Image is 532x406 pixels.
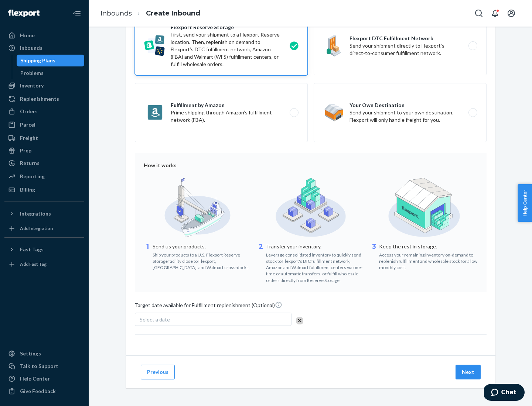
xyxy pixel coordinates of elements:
[4,145,84,156] a: Prep
[20,246,44,253] div: Fast Tags
[17,67,85,79] a: Problems
[484,384,525,402] iframe: Opens a widget where you can chat to one of our agents
[4,119,84,131] a: Parcel
[4,157,84,169] a: Returns
[4,208,84,220] button: Integrations
[266,243,365,250] p: Transfer your inventory.
[20,388,56,395] div: Give Feedback
[20,261,47,267] div: Add Fast Tag
[471,6,486,21] button: Open Search Box
[4,223,84,234] a: Add Integration
[20,186,35,193] div: Billing
[4,80,84,92] a: Inventory
[4,258,84,270] a: Add Fast Tag
[141,365,175,379] button: Previous
[20,69,44,77] div: Problems
[20,350,41,357] div: Settings
[4,42,84,54] a: Inbounds
[20,57,55,64] div: Shipping Plans
[4,30,84,41] a: Home
[20,82,44,89] div: Inventory
[153,243,251,250] p: Send us your products.
[4,171,84,182] a: Reporting
[20,159,40,167] div: Returns
[144,162,478,169] div: How it works
[4,244,84,255] button: Fast Tags
[20,375,50,382] div: Help Center
[8,10,40,17] img: Flexport logo
[20,95,59,103] div: Replenishments
[504,6,519,21] button: Open account menu
[20,44,42,52] div: Inbounds
[456,365,481,379] button: Next
[4,373,84,385] a: Help Center
[4,184,84,196] a: Billing
[4,348,84,359] a: Settings
[20,225,53,231] div: Add Integration
[488,6,502,21] button: Open notifications
[379,243,478,250] p: Keep the rest in storage.
[69,6,84,21] button: Close Navigation
[135,301,282,312] span: Target date available for Fulfillment replenishment (Optional)
[140,316,170,323] span: Select a date
[20,362,58,370] div: Talk to Support
[518,184,532,222] button: Help Center
[20,173,45,180] div: Reporting
[144,242,151,271] div: 1
[4,385,84,397] button: Give Feedback
[266,250,365,283] div: Leverage consolidated inventory to quickly send stock to Flexport's DTC fulfillment network, Amaz...
[20,210,51,217] div: Integrations
[95,3,206,24] ol: breadcrumbs
[257,242,265,283] div: 2
[4,106,84,117] a: Orders
[4,360,84,372] button: Talk to Support
[20,121,35,128] div: Parcel
[4,132,84,144] a: Freight
[20,134,38,142] div: Freight
[100,9,132,17] a: Inbounds
[20,108,38,115] div: Orders
[20,147,31,154] div: Prep
[17,55,85,66] a: Shipping Plans
[379,250,478,271] div: Access your remaining inventory on-demand to replenish fulfillment and wholesale stock for a low ...
[153,250,251,271] div: Ship your products to a U.S. Flexport Reserve Storage facility close to Flexport, [GEOGRAPHIC_DAT...
[20,32,35,39] div: Home
[4,93,84,105] a: Replenishments
[370,242,378,271] div: 3
[146,9,200,17] a: Create Inbound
